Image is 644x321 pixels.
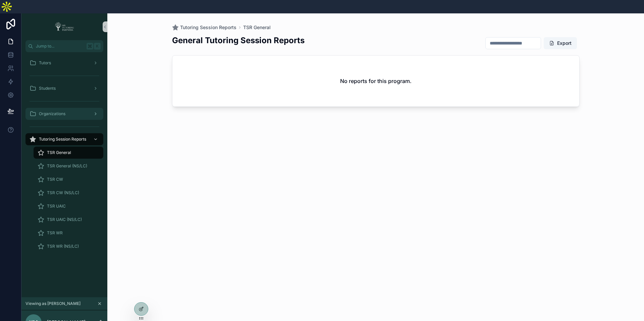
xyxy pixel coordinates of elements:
span: TSR General (NS/LC) [47,163,87,169]
span: Viewing as [PERSON_NAME] [25,301,80,306]
a: TSR UAIC [34,200,103,212]
span: TSR UAIC (NS/LC) [47,217,82,222]
a: Tutoring Session Reports [25,133,103,145]
a: Tutoring Session Reports [172,24,236,31]
a: TSR General [34,147,103,159]
a: TSR UAIC (NS/LC) [34,214,103,226]
span: Jump to... [36,44,84,49]
a: TSR WR [34,227,103,239]
span: Tutoring Session Reports [180,24,236,31]
button: Export [544,37,577,49]
span: TSR WR (NS/LC) [47,244,79,249]
span: Tutors [39,60,51,66]
a: TSR CW (NS/LC) [34,187,103,199]
a: Students [25,82,103,94]
span: K [95,44,100,49]
span: TSR UAIC [47,204,66,209]
a: TSR General [243,24,271,31]
span: TSR CW [47,177,63,182]
img: App logo [53,21,76,32]
span: Organizations [39,111,65,116]
span: TSR General [47,150,71,155]
span: TSR WR [47,230,63,236]
div: scrollable content [21,52,107,261]
span: Tutoring Session Reports [39,137,86,142]
a: TSR WR (NS/LC) [34,240,103,252]
a: TSR CW [34,173,103,185]
h2: General Tutoring Session Reports [172,35,305,46]
span: Students [39,86,56,91]
a: Organizations [25,108,103,120]
a: Tutors [25,57,103,69]
button: Jump to...K [25,40,103,52]
span: TSR CW (NS/LC) [47,190,79,195]
h2: No reports for this program. [340,77,412,85]
a: TSR General (NS/LC) [34,160,103,172]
